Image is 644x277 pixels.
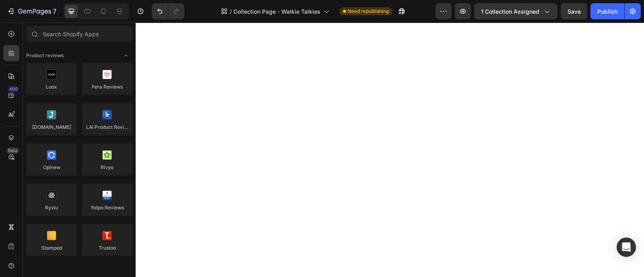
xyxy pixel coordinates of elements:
[597,7,617,16] div: Publish
[348,8,389,15] span: Need republishing
[561,3,587,19] button: Save
[590,3,624,19] button: Publish
[481,7,539,16] span: 1 collection assigned
[233,7,320,16] span: Collection Page - Walkie Talkies
[136,23,644,277] iframe: Design area
[120,49,132,62] span: Toggle open
[26,52,64,59] span: Product reviews
[53,6,56,16] p: 7
[6,147,19,154] div: Beta
[152,3,184,19] div: Undo/Redo
[3,3,60,19] button: 7
[617,238,636,257] div: Open Intercom Messenger
[8,86,19,92] div: 450
[230,7,232,16] span: /
[26,26,132,42] input: Search Shopify Apps
[568,8,581,15] span: Save
[474,3,557,19] button: 1 collection assigned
